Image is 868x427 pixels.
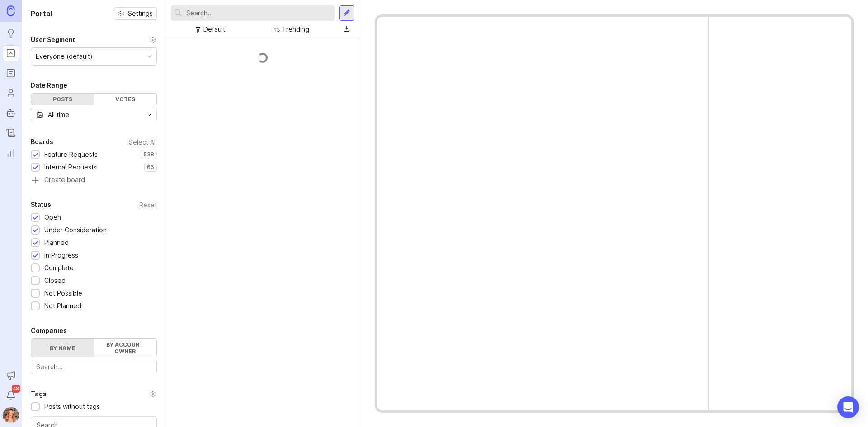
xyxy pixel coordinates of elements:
a: Reporting [3,145,19,161]
a: Ideas [3,25,19,42]
div: Closed [44,276,66,286]
a: Portal [3,45,19,61]
div: Trending [282,24,309,34]
div: All time [48,110,69,120]
input: Search... [36,362,151,372]
div: Default [203,24,225,34]
button: Announcements [3,367,19,384]
div: Date Range [31,80,67,91]
div: Feature Requests [44,150,98,160]
h1: Portal [31,8,52,19]
div: In Progress [44,250,78,260]
label: By account owner [94,339,157,357]
div: User Segment [31,34,75,45]
div: Tags [31,389,47,399]
p: 538 [143,151,154,158]
div: Everyone (default) [36,52,93,61]
div: Votes [94,94,157,105]
div: Companies [31,325,67,336]
div: Not Possible [44,288,82,298]
div: Complete [44,263,74,273]
div: Under Consideration [44,225,107,235]
div: Planned [44,238,69,248]
a: Autopilot [3,105,19,121]
label: By name [31,339,94,357]
img: Canny Home [7,5,15,16]
button: Bronwen W [3,407,19,423]
div: Posts without tags [44,402,100,412]
div: Boards [31,136,53,147]
button: Notifications [3,387,19,404]
a: Create board [31,177,157,185]
div: Posts [31,94,94,105]
div: Not Planned [44,301,81,311]
div: Open [44,212,61,222]
div: Reset [139,202,157,207]
div: Select All [129,140,157,145]
div: Status [31,199,51,210]
div: Internal Requests [44,162,97,172]
p: 66 [147,164,154,171]
span: Settings [128,9,153,18]
a: Changelog [3,125,19,141]
input: Search... [186,8,331,18]
button: Settings [114,7,157,20]
span: 48 [12,385,20,393]
a: Roadmaps [3,65,19,81]
div: Open Intercom Messenger [837,396,859,418]
svg: toggle icon [142,111,156,118]
a: Users [3,85,19,101]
